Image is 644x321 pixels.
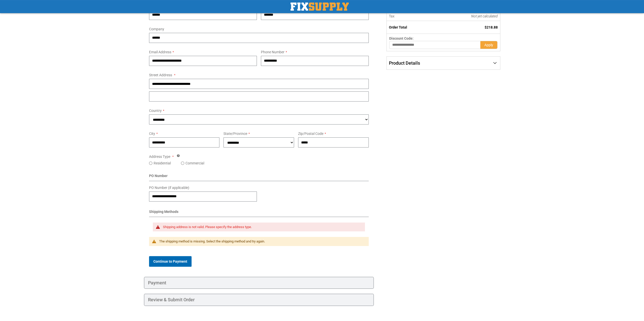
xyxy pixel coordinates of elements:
span: Street Address [149,73,172,77]
strong: Order Total [389,25,407,29]
span: The shipping method is missing. Select the shipping method and try again. [159,239,265,243]
span: Discount Code: [389,36,413,40]
th: Tax [387,12,437,21]
div: Payment [144,277,374,289]
span: $218.88 [485,25,498,29]
span: Zip/Postal Code [298,132,323,136]
span: Product Details [389,60,420,66]
span: Address Type [149,155,170,159]
span: State/Province [223,132,247,136]
div: Review & Submit Order [144,294,374,306]
div: PO Number [149,173,369,181]
button: Continue to Payment [149,256,192,267]
button: Apply [480,41,497,49]
span: City [149,132,155,136]
div: Shipping address is not valid. Please specify the address type. [163,225,360,229]
span: Country [149,109,162,113]
img: Fix Industrial Supply [290,3,349,11]
span: Apply [484,43,493,47]
span: Continue to Payment [153,259,187,263]
span: Email Address [149,50,171,54]
span: Not yet calculated [471,14,498,18]
a: store logo [290,3,349,11]
span: PO Number (if applicable) [149,186,189,190]
div: Shipping Methods [149,209,369,217]
label: Commercial [185,161,204,166]
span: Phone Number [261,50,284,54]
span: Company [149,27,164,31]
label: Residential [154,161,171,166]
